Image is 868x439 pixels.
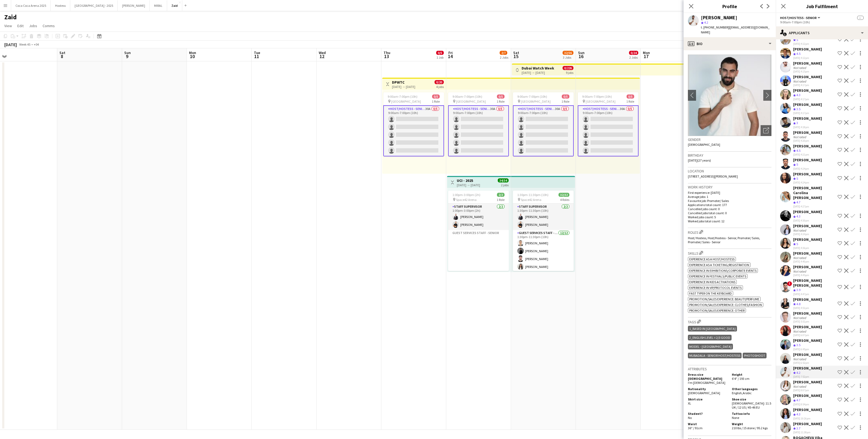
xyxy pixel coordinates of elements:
div: [DATE] → [DATE] [522,71,554,75]
app-job-card: 9:00am-7:00pm (10h)0/5 [GEOGRAPHIC_DATA]1 RoleHost/Hostess - Senior30A0/59:00am-7:00pm (10h) [513,92,574,156]
span: Promotion/Sales Experience: Beauty/Perfume [689,297,759,301]
div: [DATE] 6:52pm [793,361,822,365]
div: [DATE] 4:27pm [793,205,835,208]
h3: Tags [688,319,771,324]
span: 4.5 [796,149,800,153]
span: 4.3 [796,214,800,218]
span: Week 45 [18,42,31,46]
a: Jobs [27,22,39,29]
span: Thu [384,50,390,55]
span: 4.8 [796,302,800,306]
div: 1 Job [436,55,443,59]
div: [PERSON_NAME] [793,324,822,329]
span: 1:00pm-3:00pm (2h) [452,193,480,197]
h3: UCI - 2025 [457,178,480,183]
span: 0/5 [436,51,444,55]
span: XL [688,401,691,405]
div: Not rated [793,316,807,320]
div: [DATE] 4:24pm [793,167,822,170]
span: View [4,23,12,28]
a: Edit [15,22,26,29]
div: [DATE] 4:30pm [793,219,822,222]
app-job-card: 9:00am-7:00pm (10h)0/5 [GEOGRAPHIC_DATA]1 RoleHost/Hostess - Senior30A0/59:00am-7:00pm (10h) [383,92,444,156]
div: [DATE] [4,42,17,47]
div: Photoshoot [743,353,767,358]
span: 0/5 [627,94,634,99]
h5: Dress size [DEMOGRAPHIC_DATA] [688,372,727,381]
div: [PERSON_NAME] [793,172,822,176]
span: 3.5 [796,343,800,347]
span: Sun [578,50,585,55]
span: 4.7 [796,200,800,204]
div: [PERSON_NAME] [793,61,822,66]
h3: Birthday [688,153,771,158]
div: Mubadala - Senior Host/Hostess [688,353,742,358]
app-job-card: 9:00am-7:00pm (10h)0/5 [GEOGRAPHIC_DATA]1 RoleHost/Hostess - Senior30A0/59:00am-7:00pm (10h) [578,92,639,156]
span: [GEOGRAPHIC_DATA] [521,99,551,103]
span: 5 [796,242,798,246]
span: Promotion/Sales Experience: Other [689,308,745,312]
app-card-role: Staff Supervisor2/21:30pm-11:30pm (10h)[PERSON_NAME][PERSON_NAME] [513,204,574,230]
h3: Location [688,169,771,173]
span: 2/2 [497,193,505,197]
span: 4.2 [704,20,708,24]
div: [DATE] 4:51pm [793,306,822,310]
span: Experience in Exhibitions/Corporate Events [689,269,757,273]
div: [DATE] 7:52pm [793,375,822,378]
div: Applicants [776,26,868,39]
span: 3.9 [796,288,800,292]
span: 2/7 [500,51,507,55]
span: Jobs [29,23,37,28]
span: Experience as a Ticketing/Registration [689,263,749,267]
span: Arabic [743,391,752,395]
div: [DATE] 4:12pm [793,42,822,46]
img: Crew avatar or photo [688,55,771,136]
div: [PERSON_NAME] [793,264,822,269]
div: [DATE] 4:47pm [793,292,835,296]
div: [PERSON_NAME] [793,421,822,426]
span: Fast Typer on the Keyboard [689,291,732,295]
div: 9:00am-7:00pm (10h)0/5 [GEOGRAPHIC_DATA]1 RoleHost/Hostess - Senior30A0/59:00am-7:00pm (10h) [448,92,509,156]
span: 1 Role [497,99,505,103]
div: [DATE] 4:17pm [793,83,822,87]
div: 9 jobs [566,70,573,75]
div: 1:30pm-11:30pm (10h)32/32 Space42 Arena4 RolesStaff Supervisor2/21:30pm-11:30pm (10h)[PERSON_NAME... [513,191,574,271]
div: [PERSON_NAME] [793,237,822,242]
span: 1 Role [432,99,440,103]
div: [PERSON_NAME] [793,144,822,149]
div: [PERSON_NAME] [793,157,822,162]
div: [DATE] 4:15pm [793,70,822,73]
p: Worked jobs count: 5 [688,215,771,219]
div: 2 jobs [501,182,509,187]
div: 3 Jobs [563,55,573,59]
div: Not rated [793,228,807,232]
button: Host/Hostess - Senior [780,16,821,20]
div: [DATE] 4:45pm [793,273,822,277]
span: [GEOGRAPHIC_DATA] [391,99,421,103]
h3: Attributes [688,367,771,371]
div: [DATE] → [DATE] [457,183,480,187]
span: Host/Hostess - Senior [780,16,817,20]
div: 1_Based in [GEOGRAPHIC_DATA] [688,326,737,331]
div: 9:00am-7:00pm (10h) [780,20,864,24]
span: 9:00am-7:00pm (10h) [582,94,612,99]
span: Space42 Arena [521,198,541,202]
span: Experience in Festivals/Public Events [689,274,746,278]
div: [DATE] 4:21pm [793,153,822,156]
div: Not rated [793,329,807,333]
span: 16 [577,53,585,59]
span: None [732,416,739,420]
div: 4 jobs [436,84,444,89]
span: Sat [513,50,519,55]
p: Favourite job: Promoter/ Sales [688,199,771,203]
span: 9:00am-7:00pm (10h) [388,94,417,99]
app-card-role: Guest Services Staff - Senior12/121:30pm-11:30pm (10h)[PERSON_NAME][PERSON_NAME][PERSON_NAME][PER... [513,230,574,335]
span: Promotion/Sales Experience: Clothes/Fashion [689,303,762,307]
div: 1:00pm-3:00pm (2h)2/2 Space42 Arena1 RoleStaff Supervisor2/21:00pm-3:00pm (2h)[PERSON_NAME][PERSO... [448,191,509,271]
span: 3 [796,121,798,125]
div: [DATE] 8:07pm [793,389,822,392]
div: Not rated [793,256,807,260]
span: 5 [796,162,798,166]
div: [PERSON_NAME] [793,47,822,52]
div: Not rated [793,135,807,139]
